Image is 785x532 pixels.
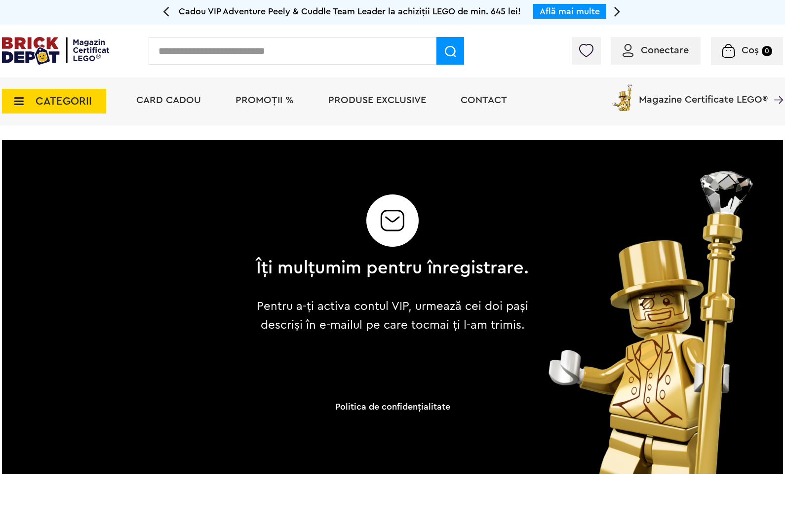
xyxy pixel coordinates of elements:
[256,259,529,277] h2: Îți mulțumim pentru înregistrare.
[762,46,772,56] small: 0
[335,402,450,411] a: Politica de confidenţialitate
[328,95,426,105] a: Produse exclusive
[235,95,294,105] a: PROMOȚII %
[742,45,759,55] span: Coș
[461,95,507,105] a: Contact
[249,297,537,335] p: Pentru a-ți activa contul VIP, urmează cei doi pași descriși în e-mailul pe care tocmai ți l-am t...
[639,82,768,105] span: Magazine Certificate LEGO®
[179,7,521,16] span: Cadou VIP Adventure Peely & Cuddle Team Leader la achiziții LEGO de min. 645 lei!
[136,95,201,105] a: Card Cadou
[36,96,92,107] span: CATEGORII
[540,7,600,16] a: Află mai multe
[641,45,689,55] span: Conectare
[768,82,783,92] a: Magazine Certificate LEGO®
[623,45,689,55] a: Conectare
